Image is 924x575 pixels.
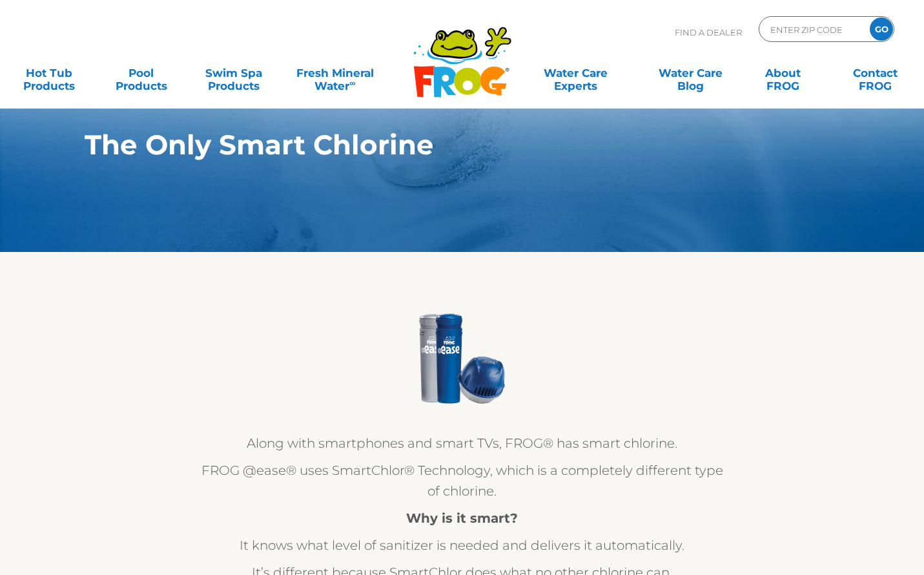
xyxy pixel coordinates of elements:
[85,129,780,160] h1: The Only Smart Chlorine
[198,433,727,454] p: Along with smartphones and smart TVs, FROG® has smart chlorine.
[675,16,742,48] p: Find A Dealer
[769,20,856,39] input: Zip Code Form
[198,460,727,501] p: FROG @ease® uses SmartChlor® Technology, which is a completely different type of chlorine.
[414,310,511,407] img: @ease & Inline
[406,510,518,526] strong: Why is it smart?
[290,60,380,86] a: Fresh MineralWater∞
[839,60,911,86] a: ContactFROG
[349,78,355,88] sup: ∞
[198,60,269,86] a: Swim SpaProducts
[655,60,726,86] a: Water CareBlog
[870,17,893,41] input: GO
[198,535,727,556] p: It knows what level of sanitizer is needed and delivers it automatically.
[105,60,177,86] a: PoolProducts
[747,60,819,86] a: AboutFROG
[517,60,634,86] a: Water CareExperts
[13,60,85,86] a: Hot TubProducts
